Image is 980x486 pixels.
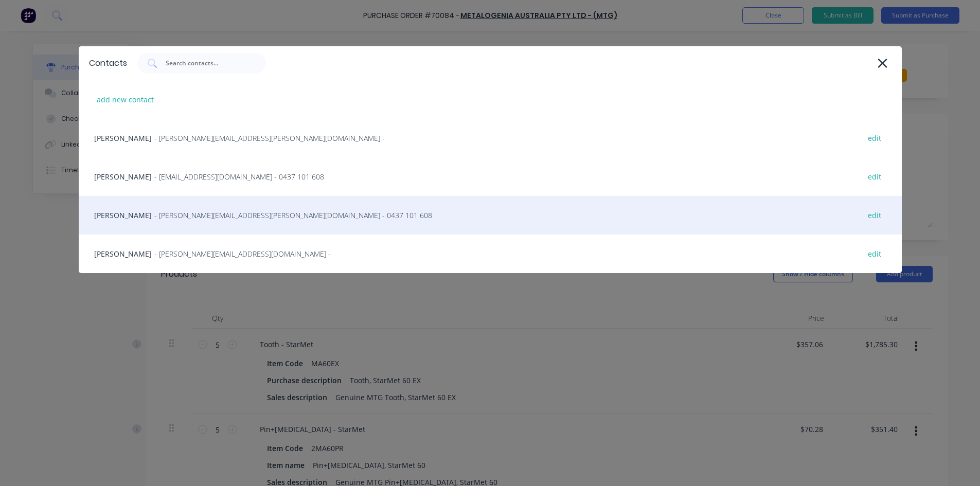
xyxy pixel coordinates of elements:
[79,157,902,196] div: [PERSON_NAME]
[154,171,324,182] span: - [EMAIL_ADDRESS][DOMAIN_NAME] - 0437 101 608
[154,210,432,221] span: - [PERSON_NAME][EMAIL_ADDRESS][PERSON_NAME][DOMAIN_NAME] - 0437 101 608
[154,133,385,143] span: - [PERSON_NAME][EMAIL_ADDRESS][PERSON_NAME][DOMAIN_NAME] -
[863,207,886,223] div: edit
[79,235,902,273] div: [PERSON_NAME]
[863,169,886,185] div: edit
[92,92,159,107] div: add new contact
[154,248,331,259] span: - [PERSON_NAME][EMAIL_ADDRESS][DOMAIN_NAME] -
[165,58,250,68] input: Search contacts...
[863,246,886,262] div: edit
[863,130,886,146] div: edit
[79,119,902,157] div: [PERSON_NAME]
[79,196,902,235] div: [PERSON_NAME]
[89,57,127,69] div: Contacts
